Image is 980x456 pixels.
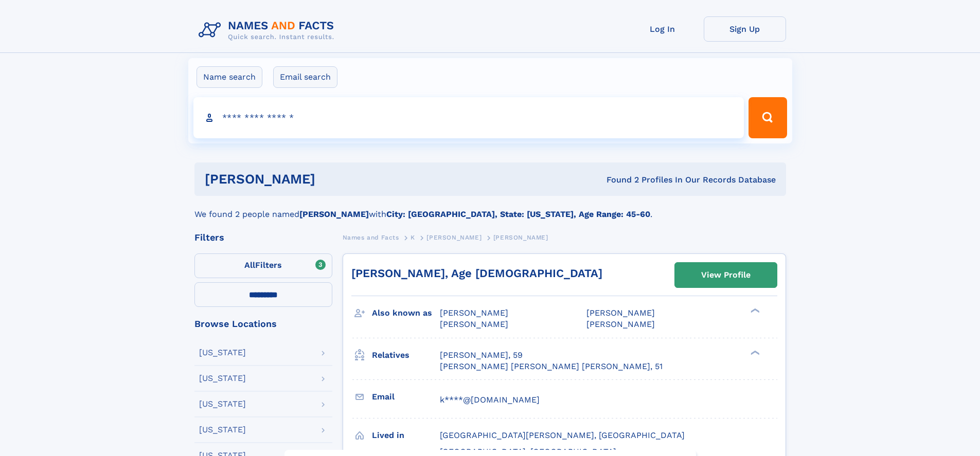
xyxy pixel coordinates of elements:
[193,97,744,138] input: search input
[372,346,440,364] h3: Relatives
[205,173,461,186] h1: [PERSON_NAME]
[440,319,508,329] span: [PERSON_NAME]
[440,350,523,361] a: [PERSON_NAME], 59
[586,319,655,329] span: [PERSON_NAME]
[426,231,482,244] a: [PERSON_NAME]
[621,16,704,42] a: Log In
[748,349,760,356] div: ❯
[194,233,332,242] div: Filters
[748,307,760,314] div: ❯
[273,66,337,88] label: Email search
[194,16,343,44] img: Logo Names and Facts
[199,349,246,357] div: [US_STATE]
[197,66,262,88] label: Name search
[586,308,655,318] span: [PERSON_NAME]
[244,260,255,270] span: All
[194,319,332,329] div: Browse Locations
[440,430,685,440] span: [GEOGRAPHIC_DATA][PERSON_NAME], [GEOGRAPHIC_DATA]
[386,209,650,219] b: City: [GEOGRAPHIC_DATA], State: [US_STATE], Age Range: 45-60
[461,174,776,186] div: Found 2 Profiles In Our Records Database
[372,304,440,322] h3: Also known as
[440,308,508,318] span: [PERSON_NAME]
[440,361,663,372] a: [PERSON_NAME] [PERSON_NAME] [PERSON_NAME], 51
[372,427,440,444] h3: Lived in
[351,267,602,280] a: [PERSON_NAME], Age [DEMOGRAPHIC_DATA]
[194,196,786,221] div: We found 2 people named with .
[704,16,786,42] a: Sign Up
[194,253,332,278] label: Filters
[299,209,369,219] b: [PERSON_NAME]
[372,388,440,406] h3: Email
[426,234,482,241] span: [PERSON_NAME]
[343,231,399,244] a: Names and Facts
[411,231,415,244] a: K
[199,400,246,408] div: [US_STATE]
[411,234,415,241] span: K
[701,263,751,287] div: View Profile
[199,374,246,382] div: [US_STATE]
[199,426,246,434] div: [US_STATE]
[493,234,548,241] span: [PERSON_NAME]
[675,263,777,287] a: View Profile
[749,97,787,138] button: Search Button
